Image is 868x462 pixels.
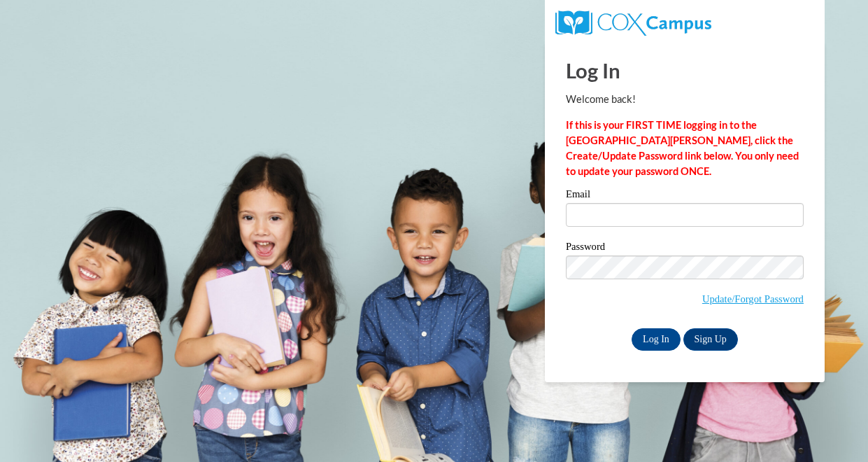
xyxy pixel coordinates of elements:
p: Welcome back! [566,92,804,107]
a: Update/Forgot Password [702,293,804,304]
h1: Log In [566,56,804,85]
img: COX Campus [555,10,711,36]
label: Email [566,189,804,203]
input: Log In [632,328,681,351]
label: Password [566,241,804,255]
strong: If this is your FIRST TIME logging in to the [GEOGRAPHIC_DATA][PERSON_NAME], click the Create/Upd... [566,119,799,177]
a: Sign Up [683,328,738,351]
a: COX Campus [555,16,711,28]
